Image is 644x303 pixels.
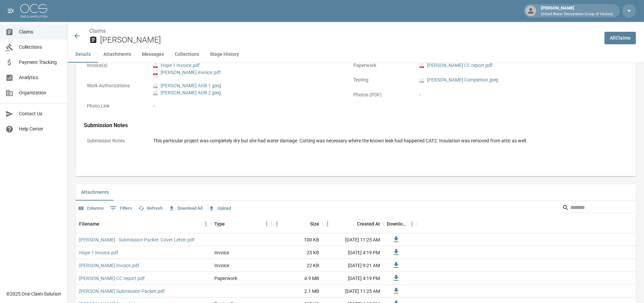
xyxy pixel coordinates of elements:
[272,214,323,233] div: Size
[323,246,383,259] div: [DATE] 4:19 PM
[323,272,383,285] div: [DATE] 4:19 PM
[137,203,164,214] button: Refresh
[153,62,200,69] a: pdfHope 1 Invoice.pdf
[350,59,411,72] p: Paperwork
[153,82,221,89] a: jpeg[PERSON_NAME] AOB 1.jpeg
[153,69,221,76] a: pdf[PERSON_NAME] invoice.pdf
[323,259,383,272] div: [DATE] 9:21 AM
[272,219,282,229] button: Menu
[84,134,145,147] p: Submission Notes
[4,4,18,18] button: open drawer
[357,214,380,233] div: Created At
[167,203,204,214] button: Download All
[153,102,339,110] div: -
[387,214,407,233] div: Download
[407,219,417,229] button: Menu
[19,110,62,117] span: Contact Us
[272,285,323,298] div: 2.1 MB
[68,46,644,63] div: anchor tabs
[76,214,211,233] div: Filename
[84,99,145,113] p: Photo Link
[201,219,211,229] button: Menu
[323,285,383,298] div: [DATE] 11:25 AM
[272,272,323,285] div: 4.9 MB
[420,91,605,98] div: -
[19,125,62,133] span: Help Center
[100,35,599,45] h2: [PERSON_NAME]
[79,214,99,233] div: Filename
[310,214,319,233] div: Size
[323,219,333,229] button: Menu
[562,202,635,214] div: Search
[79,275,145,282] a: [PERSON_NAME] CC report.pdf
[19,89,62,96] span: Organization
[214,262,229,269] div: Invoice
[541,11,613,17] p: United Water Restoration Group of Hickory
[20,4,47,18] img: ocs-logo-white-transparent.png
[76,184,636,201] div: related-list tabs
[68,46,98,63] button: Details
[323,214,383,233] div: Created At
[207,203,233,214] button: Upload
[98,46,137,63] button: Attachments
[19,44,62,51] span: Collections
[169,46,205,63] button: Collections
[350,88,411,101] p: Photos (PDF)
[350,73,411,87] p: Testing
[19,59,62,66] span: Payment Tracking
[153,137,605,144] div: This particular project was completely dry but she had water damage. Cutting was necessary where ...
[323,233,383,246] div: [DATE] 11:25 AM
[84,79,145,92] p: Work Authorizations
[262,219,272,229] button: Menu
[79,288,165,295] a: [PERSON_NAME] Submission Packet.pdf
[214,249,229,256] div: Invoice
[272,233,323,246] div: 100 KB
[420,62,493,69] a: pdf[PERSON_NAME] CC report.pdf
[79,236,194,243] a: [PERSON_NAME] - Submission Packet: Cover Letter.pdf
[214,275,237,282] div: Paperwork
[89,28,106,34] a: Claims
[76,184,114,201] button: Attachments
[77,203,105,214] button: Select columns
[604,32,636,44] a: AllClaims
[84,59,145,72] p: Invoice(s)
[272,246,323,259] div: 25 KB
[538,5,616,17] div: [PERSON_NAME]
[108,203,134,214] button: Show filters
[420,76,498,84] a: jpeg[PERSON_NAME] Completion.jpeg
[79,262,139,269] a: [PERSON_NAME] invoice.pdf
[6,290,61,297] div: © 2025 One Claim Solution
[153,89,221,96] a: jpeg[PERSON_NAME] AOB 2.jpeg
[383,214,417,233] div: Download
[272,259,323,272] div: 22 KB
[211,214,272,233] div: Type
[79,249,118,256] a: Hope 1 Invoice.pdf
[89,27,599,35] nav: breadcrumb
[137,46,169,63] button: Messages
[19,74,62,81] span: Analytics
[19,28,62,36] span: Claims
[84,122,609,129] h4: Submission Notes
[214,214,225,233] div: Type
[205,46,244,63] button: Stage History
